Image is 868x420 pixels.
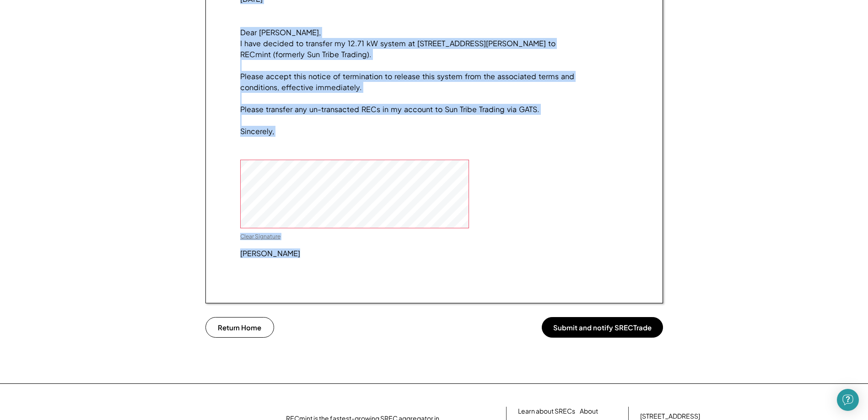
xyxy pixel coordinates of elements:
[518,407,575,416] a: Learn about SRECs
[542,317,663,338] button: Submit and notify SRECTrade
[837,389,859,411] div: Open Intercom Messenger
[240,233,280,240] div: Clear Signature
[580,407,598,416] a: About
[240,249,300,258] div: [PERSON_NAME]
[205,317,274,338] button: Return Home
[240,27,574,137] div: Dear [PERSON_NAME], I have decided to transfer my 12.71 kW system at [STREET_ADDRESS][PERSON_NAME...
